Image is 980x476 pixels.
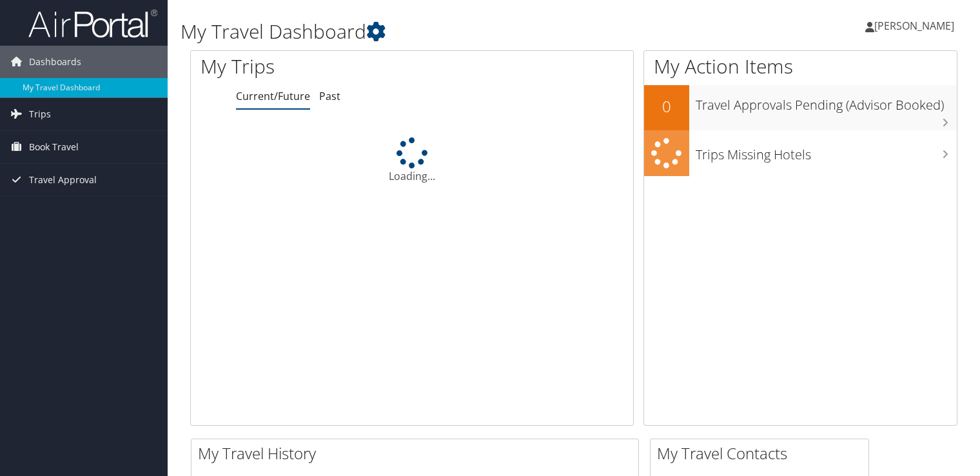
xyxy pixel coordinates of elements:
span: Dashboards [29,46,81,78]
h1: My Action Items [644,53,957,80]
a: Trips Missing Hotels [644,130,957,176]
h3: Travel Approvals Pending (Advisor Booked) [696,90,957,114]
a: 0Travel Approvals Pending (Advisor Booked) [644,85,957,130]
img: airportal-logo.png [28,8,157,39]
div: Loading... [191,137,633,184]
span: [PERSON_NAME] [874,19,954,33]
a: [PERSON_NAME] [865,6,967,45]
h2: My Travel Contacts [657,442,868,464]
h2: My Travel History [198,442,638,464]
span: Travel Approval [29,164,97,196]
h1: My Travel Dashboard [181,18,705,45]
a: Current/Future [236,89,310,103]
span: Book Travel [29,131,79,163]
h3: Trips Missing Hotels [696,139,957,164]
span: Trips [29,98,51,130]
a: Past [319,89,340,103]
h1: My Trips [201,53,439,80]
h2: 0 [644,95,689,117]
